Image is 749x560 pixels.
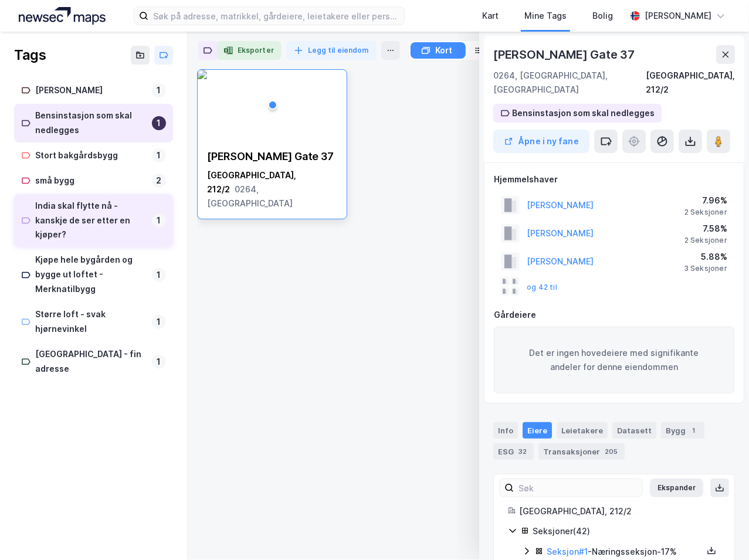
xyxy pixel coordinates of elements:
[152,116,166,130] div: 1
[592,9,613,23] div: Bolig
[216,41,282,60] button: Eksporter
[14,169,173,193] a: små bygg2
[646,69,735,97] div: [GEOGRAPHIC_DATA], 212/2
[493,45,637,64] div: [PERSON_NAME] Gate 37
[690,504,749,560] iframe: Chat Widget
[19,7,106,25] img: logo.a4113a55bc3d86da70a041830d287a7e.svg
[35,148,147,163] div: Stort bakgårdsbygg
[519,504,720,518] div: [GEOGRAPHIC_DATA], 212/2
[14,144,173,168] a: Stort bakgårdsbygg1
[152,174,166,188] div: 2
[684,250,727,264] div: 5.88%
[688,425,700,436] div: 1
[684,264,727,273] div: 3 Seksjoner
[493,130,589,153] button: Åpne i ny fane
[602,446,620,457] div: 205
[493,443,534,460] div: ESG
[14,46,46,65] div: Tags
[523,422,552,439] div: Eiere
[690,504,749,560] div: Kontrollprogram for chat
[533,524,720,538] div: Seksjoner ( 42 )
[14,104,173,142] a: Bensinstasjon som skal nedlegges1
[35,174,147,188] div: små bygg
[435,43,452,57] div: Kort
[547,547,588,556] a: Seksjon#1
[35,83,147,98] div: [PERSON_NAME]
[152,315,166,329] div: 1
[494,172,734,186] div: Hjemmelshaver
[650,478,703,497] button: Ekspander
[612,422,656,439] div: Datasett
[152,148,166,162] div: 1
[152,268,166,282] div: 1
[207,168,337,211] div: [GEOGRAPHIC_DATA], 212/2
[684,236,727,245] div: 2 Seksjoner
[148,7,404,25] input: Søk på adresse, matrikkel, gårdeiere, leietakere eller personer
[14,303,173,341] a: Større loft - svak hjørnevinkel1
[494,327,734,393] div: Det er ingen hovedeiere med signifikante andeler for denne eiendommen
[35,347,147,376] div: [GEOGRAPHIC_DATA] - fin adresse
[35,108,147,138] div: Bensinstasjon som skal nedlegges
[35,253,147,297] div: Kjøpe hele bygården og bygge ut loftet - Merknatilbygg
[14,248,173,301] a: Kjøpe hele bygården og bygge ut loftet - Merknatilbygg1
[684,208,727,217] div: 2 Seksjoner
[512,106,655,120] div: Bensinstasjon som skal nedlegges
[547,545,703,559] div: - Næringsseksjon - 17%
[35,199,147,243] div: India skal flytte nå - kanskje de ser etter en kjøper?
[14,342,173,381] a: [GEOGRAPHIC_DATA] - fin adresse1
[493,69,646,97] div: 0264, [GEOGRAPHIC_DATA], [GEOGRAPHIC_DATA]
[207,184,293,208] span: 0264, [GEOGRAPHIC_DATA]
[286,41,377,60] button: Legg til eiendom
[14,194,173,247] a: India skal flytte nå - kanskje de ser etter en kjøper?1
[152,213,166,228] div: 1
[152,355,166,369] div: 1
[538,443,625,460] div: Transaksjoner
[494,308,734,322] div: Gårdeiere
[684,222,727,236] div: 7.58%
[557,422,608,439] div: Leietakere
[482,9,499,23] div: Kart
[524,9,567,23] div: Mine Tags
[684,194,727,208] div: 7.96%
[198,70,207,79] img: 256x120
[514,479,642,497] input: Søk
[516,446,529,457] div: 32
[645,9,711,23] div: [PERSON_NAME]
[207,150,337,164] div: [PERSON_NAME] Gate 37
[14,79,173,103] a: [PERSON_NAME]1
[35,307,147,337] div: Større loft - svak hjørnevinkel
[152,83,166,97] div: 1
[661,422,704,439] div: Bygg
[493,422,518,439] div: Info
